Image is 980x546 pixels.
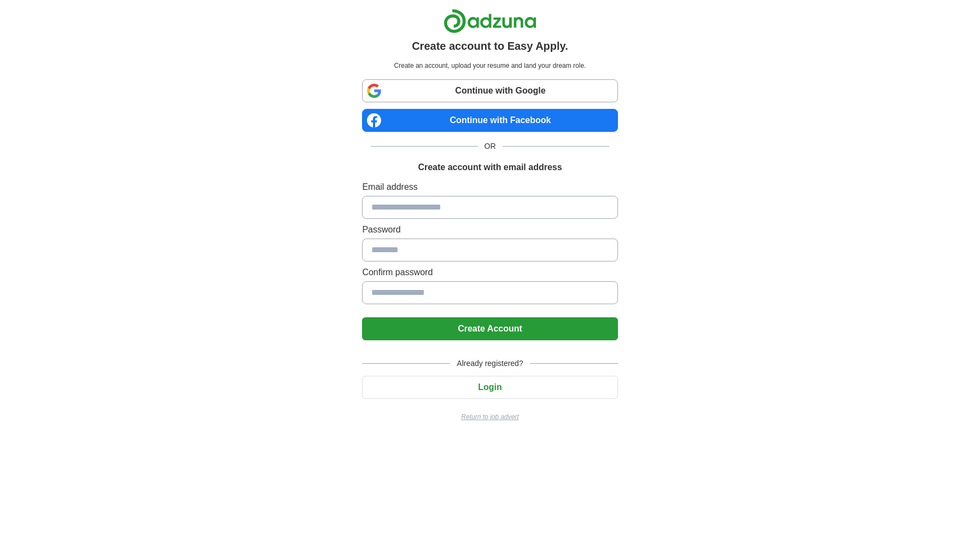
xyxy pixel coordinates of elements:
h1: Create account to Easy Apply. [412,38,568,54]
span: Already registered? [450,358,529,369]
h1: Create account with email address [418,161,562,174]
a: Return to job advert [362,412,617,422]
span: OR [478,141,503,152]
p: Create an account, upload your resume and land your dream role. [364,61,615,71]
a: Continue with Facebook [362,109,617,132]
label: Password [362,223,617,236]
button: Login [362,376,617,399]
label: Email address [362,181,617,194]
a: Continue with Google [362,79,617,102]
label: Confirm password [362,266,617,279]
img: Adzuna logo [444,9,536,33]
a: Login [362,382,617,392]
button: Create Account [362,317,617,340]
